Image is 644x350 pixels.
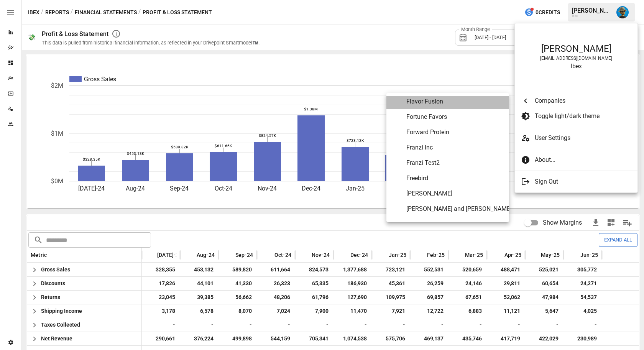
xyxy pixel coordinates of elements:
span: Franzi Test2 [406,158,503,168]
div: [EMAIL_ADDRESS][DOMAIN_NAME] [522,56,630,61]
div: Ibex [522,62,630,70]
span: [PERSON_NAME] [406,189,503,198]
span: Toggle light/dark theme [535,112,631,121]
span: User Settings [535,133,631,143]
span: Freebird [406,174,503,183]
span: About... [535,155,631,164]
span: Companies [535,96,631,105]
span: [PERSON_NAME] and [PERSON_NAME] [406,204,503,214]
span: Fortune Favors [406,112,503,122]
span: Flavor Fusion [406,97,503,106]
span: Forward Protein [406,128,503,137]
div: [PERSON_NAME] [522,43,630,54]
span: Franzi Inc [406,143,503,152]
span: Sign Out [535,177,631,186]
